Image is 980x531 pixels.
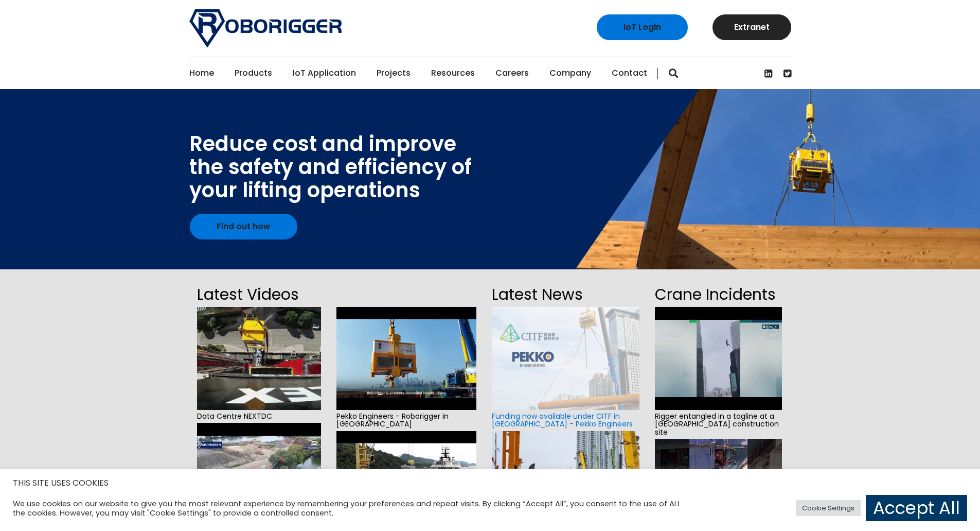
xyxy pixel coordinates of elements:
span: Pekko Engineers - Roborigger in [GEOGRAPHIC_DATA] [336,410,477,431]
a: Accept All [866,495,967,521]
a: Funding now available under CITF in [GEOGRAPHIC_DATA] - Pekko Engineers [492,411,633,429]
div: We use cookies on our website to give you the most relevant experience by remembering your prefer... [13,499,681,518]
a: Cookie Settings [796,500,861,516]
img: hqdefault.jpg [197,423,321,526]
a: IoT Login [597,14,688,40]
a: Projects [377,57,411,89]
h2: Latest News [492,282,639,307]
a: Careers [495,57,529,89]
img: hqdefault.jpg [336,307,477,410]
a: Home [189,57,214,89]
img: hqdefault.jpg [197,307,321,410]
a: Contact [612,57,647,89]
a: Find out how [190,214,297,239]
a: Resources [431,57,475,89]
h5: THIS SITE USES COOKIES [13,476,967,490]
a: Company [549,57,591,89]
a: Extranet [712,14,791,40]
img: Roborigger [189,9,342,47]
h2: Crane Incidents [655,282,782,307]
div: Reduce cost and improve the safety and efficiency of your lifting operations [189,132,472,202]
h2: Latest Videos [197,282,321,307]
img: hqdefault.jpg [655,307,782,410]
span: Rigger entangled in a tagline at a [GEOGRAPHIC_DATA] construction site [655,410,782,439]
a: IoT Application [293,57,356,89]
a: Products [235,57,272,89]
span: Data Centre NEXTDC [197,410,321,423]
